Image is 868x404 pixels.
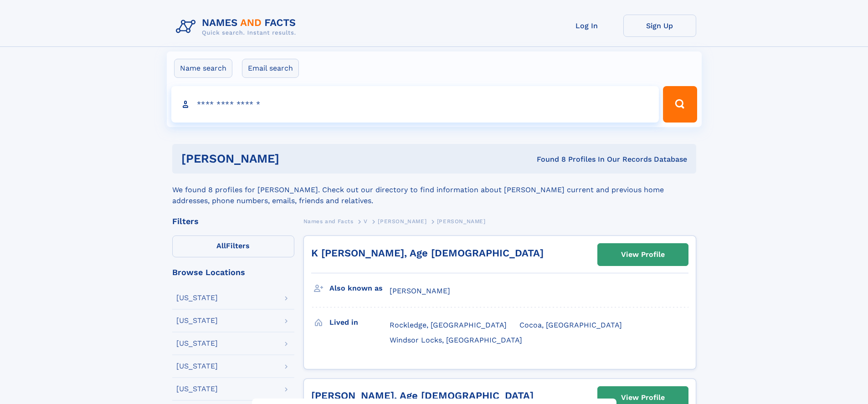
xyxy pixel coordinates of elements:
a: Log In [550,15,623,37]
span: Windsor Locks, [GEOGRAPHIC_DATA] [390,336,522,344]
span: Rockledge, [GEOGRAPHIC_DATA] [390,321,507,329]
div: [US_STATE] [176,294,218,302]
a: V [364,215,368,227]
h3: Lived in [329,315,390,330]
div: View Profile [621,244,665,265]
input: search input [171,86,659,123]
label: Name search [174,59,232,78]
a: Sign Up [623,15,696,37]
div: Filters [172,217,294,225]
div: [US_STATE] [176,340,218,347]
span: Cocoa, [GEOGRAPHIC_DATA] [519,321,622,329]
div: [US_STATE] [176,385,218,393]
img: Logo Names and Facts [172,15,303,39]
h1: [PERSON_NAME] [181,153,408,164]
span: All [216,241,226,250]
span: [PERSON_NAME] [378,218,426,225]
span: [PERSON_NAME] [390,286,450,295]
a: [PERSON_NAME] [378,215,426,227]
h3: Also known as [329,281,390,296]
a: [PERSON_NAME], Age [DEMOGRAPHIC_DATA] [311,390,534,401]
span: [PERSON_NAME] [437,218,486,225]
span: V [364,218,368,225]
a: Names and Facts [303,215,354,227]
label: Filters [172,235,294,257]
label: Email search [242,59,299,78]
div: Found 8 Profiles In Our Records Database [408,154,687,164]
div: We found 8 profiles for [PERSON_NAME]. Check out our directory to find information about [PERSON_... [172,174,696,206]
a: View Profile [598,244,688,266]
button: Search Button [663,86,697,123]
a: K [PERSON_NAME], Age [DEMOGRAPHIC_DATA] [311,247,544,259]
div: [US_STATE] [176,317,218,324]
div: [US_STATE] [176,363,218,370]
div: Browse Locations [172,268,294,276]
